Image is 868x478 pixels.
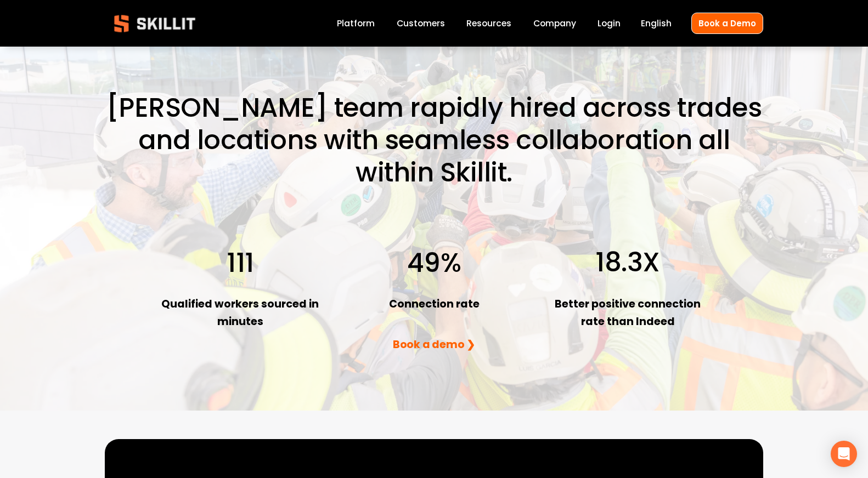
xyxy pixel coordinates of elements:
[161,296,321,332] strong: Qualified workers sourced in minutes
[389,296,480,314] strong: Connection rate
[533,16,576,31] a: Company
[831,441,857,467] div: Open Intercom Messenger
[548,246,708,278] h1: 18.3X
[641,17,672,30] span: English
[466,16,511,31] a: folder dropdown
[160,247,320,279] h1: 111
[354,247,514,279] h1: 49%
[598,16,621,31] a: Login
[393,337,476,352] a: Book a demo ❯
[641,16,672,31] div: language picker
[337,16,375,31] a: Platform
[555,296,703,332] strong: Better positive connection rate than Indeed
[466,17,511,30] span: Resources
[397,16,445,31] a: Customers
[691,13,763,34] a: Book a Demo
[105,7,205,40] img: Skillit
[393,337,476,355] strong: Book a demo ❯
[105,92,763,189] h1: [PERSON_NAME] team rapidly hired across trades and locations with seamless collaboration all with...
